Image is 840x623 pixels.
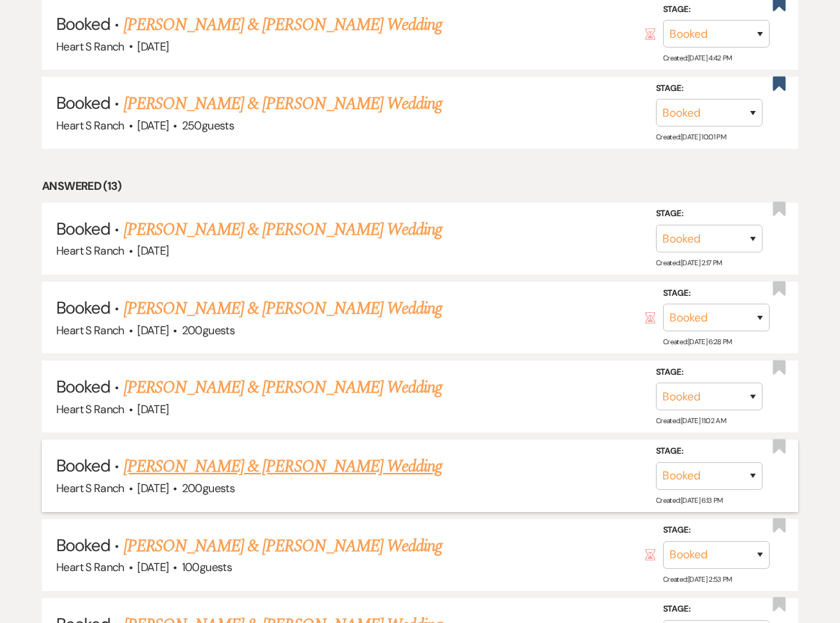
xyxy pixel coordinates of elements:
span: Booked [56,13,110,35]
span: [DATE] [137,39,168,54]
span: Booked [56,218,110,240]
a: [PERSON_NAME] & [PERSON_NAME] Wedding [124,217,442,243]
span: [DATE] [137,560,168,575]
span: Heart S Ranch [56,323,124,338]
span: Heart S Ranch [56,243,124,258]
span: Created: [DATE] 6:28 PM [663,337,732,346]
span: Heart S Ranch [56,560,124,575]
label: Stage: [656,444,763,459]
span: Created: [DATE] 10:01 PM [656,132,726,142]
span: Booked [56,534,110,556]
label: Stage: [656,81,763,97]
span: [DATE] [137,323,168,338]
span: 250 guests [182,118,234,133]
span: Heart S Ranch [56,39,124,54]
a: [PERSON_NAME] & [PERSON_NAME] Wedding [124,91,442,117]
label: Stage: [663,602,770,617]
span: Booked [56,376,110,398]
label: Stage: [663,1,770,17]
a: [PERSON_NAME] & [PERSON_NAME] Wedding [124,296,442,321]
span: 200 guests [182,481,235,496]
span: Created: [DATE] 4:42 PM [663,53,732,63]
span: [DATE] [137,243,168,258]
span: 200 guests [182,323,235,338]
span: Created: [DATE] 2:53 PM [663,575,732,584]
span: [DATE] [137,402,168,417]
label: Stage: [663,523,770,538]
span: [DATE] [137,118,168,133]
span: Heart S Ranch [56,402,124,417]
span: Created: [DATE] 2:17 PM [656,258,722,267]
span: 100 guests [182,560,232,575]
span: Created: [DATE] 6:13 PM [656,496,723,505]
span: Heart S Ranch [56,481,124,496]
label: Stage: [656,206,763,222]
a: [PERSON_NAME] & [PERSON_NAME] Wedding [124,454,442,479]
span: Booked [56,297,110,319]
span: Booked [56,454,110,476]
a: [PERSON_NAME] & [PERSON_NAME] Wedding [124,533,442,559]
span: Heart S Ranch [56,118,124,133]
label: Stage: [656,365,763,380]
span: Created: [DATE] 11:02 AM [656,416,726,425]
span: Booked [56,92,110,114]
label: Stage: [663,286,770,302]
span: [DATE] [137,481,168,496]
a: [PERSON_NAME] & [PERSON_NAME] Wedding [124,375,442,400]
a: [PERSON_NAME] & [PERSON_NAME] Wedding [124,12,442,38]
li: Answered (13) [42,177,798,196]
